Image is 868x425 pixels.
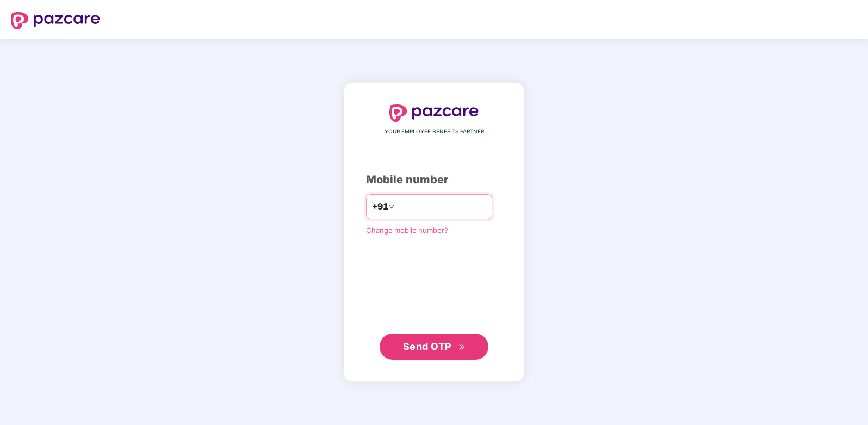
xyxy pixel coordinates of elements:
img: logo [11,12,100,29]
span: +91 [372,200,388,213]
span: down [388,204,395,210]
span: double-right [458,344,466,351]
span: Send OTP [403,341,451,352]
button: Send OTPdouble-right [380,334,488,360]
span: YOUR EMPLOYEE BENEFITS PARTNER [385,127,484,136]
div: Mobile number [366,171,502,188]
a: Change mobile number? [366,226,448,235]
img: logo [389,104,479,122]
